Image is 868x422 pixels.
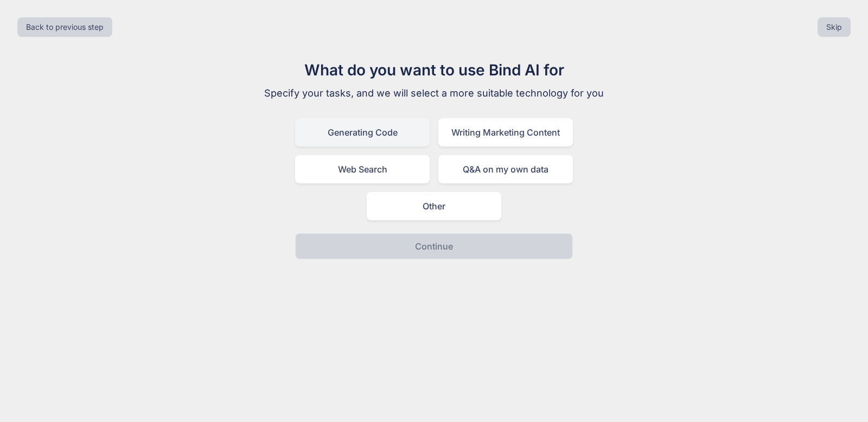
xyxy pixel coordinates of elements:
[295,155,430,183] div: Web Search
[252,59,616,81] h1: What do you want to use Bind AI for
[252,86,616,101] p: Specify your tasks, and we will select a more suitable technology for you
[438,155,573,183] div: Q&A on my own data
[438,118,573,146] div: Writing Marketing Content
[415,240,453,253] p: Continue
[367,192,501,220] div: Other
[17,17,112,37] button: Back to previous step
[818,17,851,37] button: Skip
[295,233,573,259] button: Continue
[295,118,430,146] div: Generating Code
